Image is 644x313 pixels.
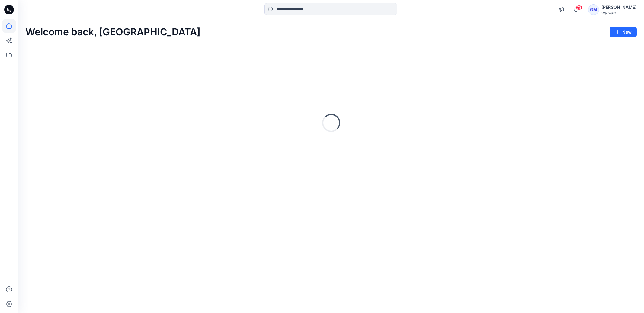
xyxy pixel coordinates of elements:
[588,4,599,15] div: GM
[601,11,636,15] div: Walmart
[25,27,200,38] h2: Welcome back, [GEOGRAPHIC_DATA]
[610,27,637,37] button: New
[576,5,582,10] span: 78
[601,4,636,11] div: [PERSON_NAME]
